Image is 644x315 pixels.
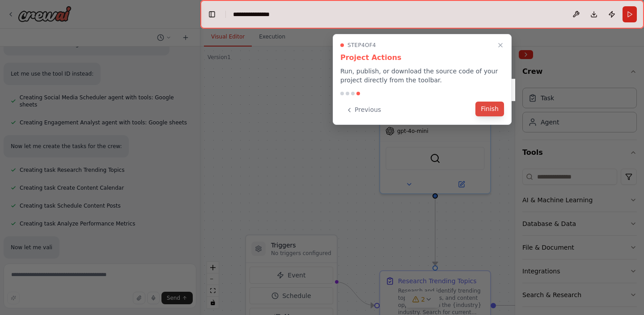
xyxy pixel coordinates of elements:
[347,42,376,49] span: Step 4 of 4
[206,8,218,21] button: Hide left sidebar
[340,52,504,63] h3: Project Actions
[495,40,506,51] button: Close walkthrough
[475,102,504,116] button: Finish
[340,67,504,85] p: Run, publish, or download the source code of your project directly from the toolbar.
[340,102,386,117] button: Previous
